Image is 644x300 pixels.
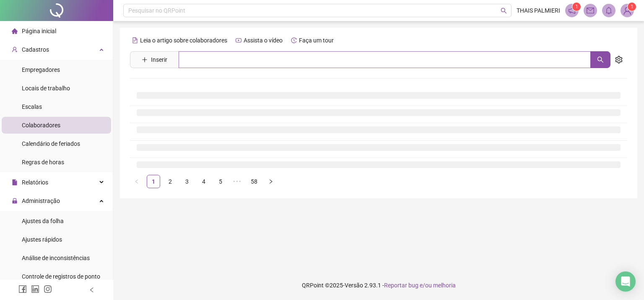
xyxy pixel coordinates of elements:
span: setting [615,56,623,63]
li: 1 [147,175,160,188]
span: Administração [22,197,60,204]
a: 3 [181,175,193,188]
span: Ajustes da folha [22,218,64,224]
a: 5 [214,175,227,188]
li: Página anterior [130,175,143,188]
li: Próxima página [264,175,278,188]
span: Regras de horas [22,159,64,166]
span: history [291,37,297,43]
span: Escalas [22,103,42,110]
span: youtube [236,37,241,43]
footer: QRPoint © 2025 - 2.93.1 - [113,271,644,300]
span: search [501,8,507,14]
span: 1 [575,4,578,10]
div: Open Intercom Messenger [615,271,636,292]
span: 1 [631,4,634,10]
span: THAIS PALMIERI [517,6,560,15]
span: left [89,287,95,293]
sup: Atualize o seu contato no menu Meus Dados [628,3,636,11]
span: Cadastros [22,46,49,53]
span: right [268,179,273,184]
span: Faça um tour [299,37,334,44]
button: Inserir [135,53,174,66]
span: Locais de trabalho [22,85,70,92]
img: 91134 [621,4,634,17]
span: home [12,28,18,34]
sup: 1 [572,3,581,11]
li: 58 [247,175,261,188]
li: 2 [164,175,177,188]
span: Página inicial [22,28,56,34]
span: left [134,179,139,184]
span: notification [568,7,576,14]
span: plus [142,57,148,63]
li: 5 [214,175,227,188]
span: ••• [231,175,244,188]
span: Versão [345,282,363,289]
span: Leia o artigo sobre colaboradores [140,37,227,44]
a: 58 [248,175,260,188]
span: Empregadores [22,66,60,73]
li: 4 [197,175,210,188]
span: file-text [132,37,138,43]
a: 2 [164,175,177,188]
span: Colaboradores [22,122,60,129]
span: Análise de inconsistências [22,255,90,261]
li: 5 próximas páginas [231,175,244,188]
a: 4 [197,175,210,188]
span: facebook [18,285,27,293]
a: 1 [147,175,160,188]
span: instagram [44,285,52,293]
span: lock [12,198,18,204]
span: search [597,56,604,63]
li: 3 [180,175,194,188]
span: Controle de registros de ponto [22,273,100,280]
span: Assista o vídeo [244,37,283,44]
span: bell [605,7,613,14]
button: right [264,175,278,188]
button: left [130,175,143,188]
span: Inserir [151,55,167,64]
span: Calendário de feriados [22,140,80,147]
span: file [12,179,18,185]
span: user-add [12,47,18,53]
span: linkedin [31,285,39,293]
span: Reportar bug e/ou melhoria [384,282,456,289]
span: mail [587,7,594,14]
span: Ajustes rápidos [22,236,62,243]
span: Relatórios [22,179,48,186]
